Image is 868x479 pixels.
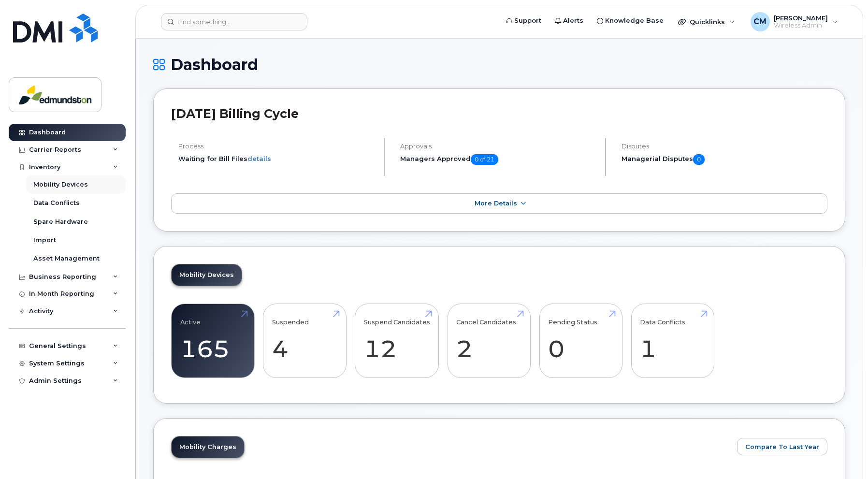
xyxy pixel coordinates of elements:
a: Cancel Candidates 2 [456,309,521,373]
a: Mobility Charges [172,436,244,458]
a: Suspended 4 [272,309,337,373]
span: 0 [693,154,705,165]
a: Data Conflicts 1 [640,309,705,373]
span: 0 of 21 [471,154,498,165]
h5: Managers Approved [400,154,597,165]
h4: Approvals [400,143,597,150]
h4: Process [178,143,376,150]
a: Pending Status 0 [548,309,613,373]
h2: [DATE] Billing Cycle [171,106,827,121]
a: details [247,155,271,162]
a: Active 165 [180,309,246,373]
a: Suspend Candidates 12 [364,309,430,373]
h1: Dashboard [153,56,845,73]
button: Compare To Last Year [737,438,827,455]
span: Compare To Last Year [745,442,819,451]
a: Mobility Devices [172,264,242,286]
h5: Managerial Disputes [622,154,827,165]
h4: Disputes [622,143,827,150]
li: Waiting for Bill Files [178,154,376,163]
span: More Details [475,200,517,207]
